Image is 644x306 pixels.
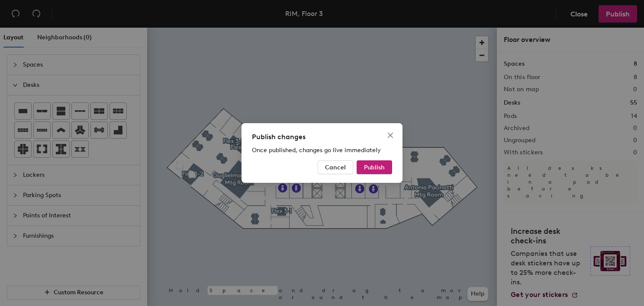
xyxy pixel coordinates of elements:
[383,128,397,142] button: Close
[252,132,392,142] div: Publish changes
[318,160,353,174] button: Cancel
[383,132,397,139] span: Close
[325,164,346,171] span: Cancel
[252,147,381,154] span: Once published, changes go live immediately
[387,132,394,139] span: close
[357,160,392,174] button: Publish
[364,164,385,171] span: Publish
